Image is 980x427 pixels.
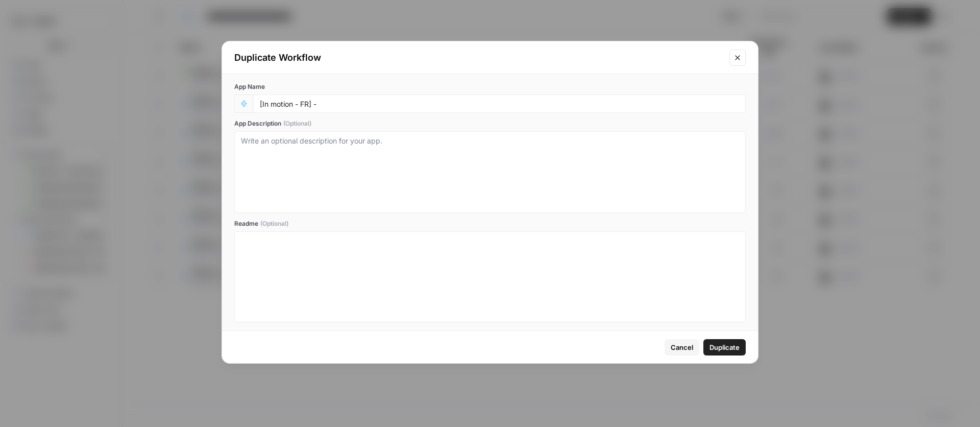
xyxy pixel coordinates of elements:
span: (Optional) [260,219,288,228]
span: Duplicate [709,342,740,352]
span: (Optional) [283,119,311,128]
span: Cancel [671,342,693,352]
button: Cancel [665,339,699,355]
label: App Name [234,82,746,91]
div: Duplicate Workflow [234,51,723,65]
label: App Description [234,119,746,128]
button: Duplicate [703,339,746,355]
label: Readme [234,219,746,228]
input: Untitled [260,99,739,108]
button: Close modal [729,50,746,66]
